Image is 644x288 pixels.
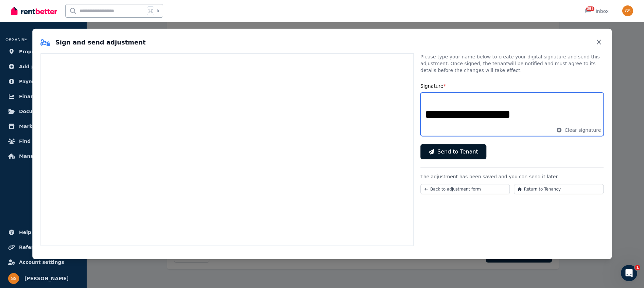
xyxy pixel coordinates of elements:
span: Return to Tenancy [524,186,561,192]
p: The adjustment has been saved and you can send it later. [420,173,604,180]
p: Please type your name below to create your digital signature and send this adjustment. Once signe... [420,53,604,74]
button: Return to Tenancy [514,184,604,194]
span: Back to adjustment form [430,186,481,192]
button: Send to Tenant [420,144,486,159]
iframe: Intercom live chat [621,265,637,281]
button: Back to adjustment form [420,184,510,194]
h2: Sign and send adjustment [40,38,146,47]
label: Signature [420,83,446,89]
span: Send to Tenant [437,148,478,156]
button: Clear signature [556,127,601,133]
span: 1 [635,265,640,270]
button: Close [594,37,604,48]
